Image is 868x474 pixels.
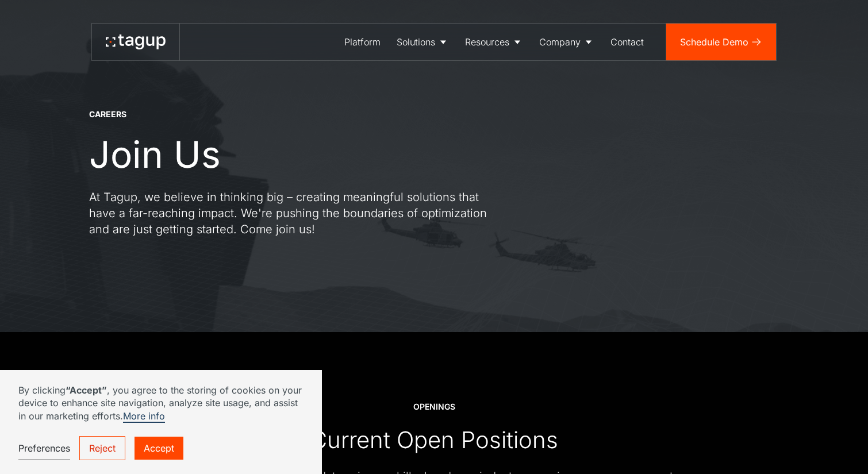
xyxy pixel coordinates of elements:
[389,24,457,60] a: Solutions
[89,134,221,175] h1: Join Us
[457,24,531,60] a: Resources
[89,189,503,237] p: At Tagup, we believe in thinking big – creating meaningful solutions that have a far-reaching imp...
[135,437,183,460] a: Accept
[310,426,558,454] div: Current Open Positions
[79,436,125,460] a: Reject
[680,35,748,49] div: Schedule Demo
[89,109,126,120] div: CAREERS
[666,24,776,60] a: Schedule Demo
[344,35,381,49] div: Platform
[465,35,509,49] div: Resources
[18,384,304,422] p: By clicking , you agree to the storing of cookies on your device to enhance site navigation, anal...
[610,35,644,49] div: Contact
[413,401,455,413] div: OPENINGS
[531,24,602,60] a: Company
[397,35,435,49] div: Solutions
[18,437,70,460] a: Preferences
[602,24,652,60] a: Contact
[66,384,107,396] strong: “Accept”
[336,24,389,60] a: Platform
[539,35,581,49] div: Company
[123,410,165,423] a: More info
